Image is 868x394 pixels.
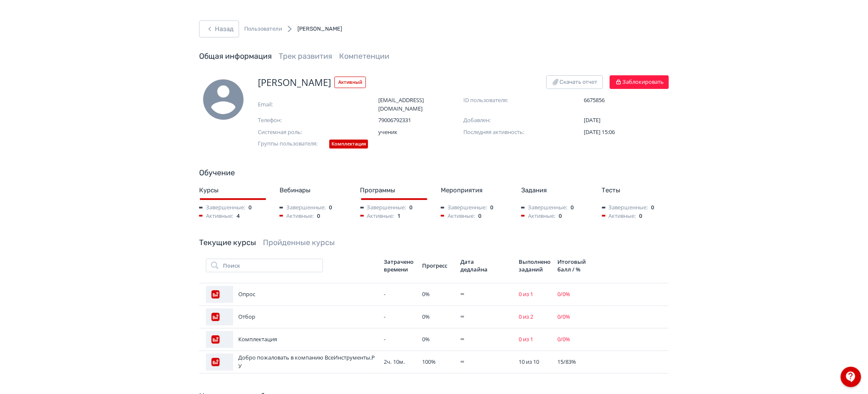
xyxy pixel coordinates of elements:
span: 0 из 1 [519,335,533,343]
span: Email: [258,100,343,109]
span: Активный [334,77,366,88]
div: Итоговый балл / % [557,258,589,273]
span: Активные: [602,212,636,220]
div: Прогресс [423,262,454,269]
span: 10м. [393,358,405,365]
span: 100 % [423,358,436,365]
div: Задания [521,186,588,195]
span: 79006792331 [378,116,463,125]
div: Программы [360,186,427,195]
span: 0 [571,203,574,212]
span: ученик [378,128,463,137]
div: ∞ [461,358,512,366]
span: [DATE] [584,116,600,124]
span: 0 % [423,290,430,298]
span: 0 [248,203,251,212]
span: Системная роль: [258,128,343,137]
span: 10 из 10 [519,358,539,365]
span: 0 / 0 % [557,335,570,343]
span: Последняя активность: [463,128,548,137]
div: - [384,335,416,344]
div: Выполнено заданий [519,258,551,273]
div: ∞ [461,290,512,299]
span: 0 из 1 [519,290,533,298]
span: [DATE] 15:06 [584,128,615,136]
span: ID пользователя: [463,96,548,105]
span: Добавлен: [463,116,548,125]
div: Комплектация [329,140,368,148]
button: Заблокировать [610,75,669,89]
span: 0 из 2 [519,313,533,320]
button: Скачать отчет [546,75,603,89]
div: ∞ [461,335,512,344]
span: 0 % [423,335,430,343]
span: Активные: [199,212,233,220]
span: 0 [640,212,642,220]
button: Назад [199,20,239,37]
span: Завершенные: [199,203,245,212]
div: Вебинары [280,186,346,195]
span: [PERSON_NAME] [258,75,331,89]
div: Отбор [206,308,377,325]
a: Пройденные курсы [263,238,335,247]
span: Активные: [441,212,475,220]
div: - [384,313,416,321]
span: Активные: [360,212,394,220]
div: Курсы [199,186,266,195]
span: Завершенные: [360,203,406,212]
span: 0 / 0 % [557,290,570,298]
span: 0 [490,203,493,212]
div: Мероприятия [441,186,508,195]
span: 0 / 0 % [557,313,570,320]
div: - [384,290,416,299]
span: Телефон: [258,116,343,125]
span: [PERSON_NAME] [297,26,342,32]
a: Компетенции [339,51,389,61]
div: Обучение [199,167,669,179]
span: 0 [559,212,562,220]
span: 15 / 83 % [557,358,576,365]
span: Активные: [280,212,314,220]
span: 2ч. [384,358,392,365]
span: 4 [237,212,240,220]
div: Затрачено времени [384,258,416,273]
span: Завершенные: [441,203,487,212]
span: 0 % [423,313,430,320]
a: Текущие курсы [199,238,256,247]
span: 0 [651,203,654,212]
a: Пользователи [244,25,282,33]
span: 0 [317,212,320,220]
span: 0 [329,203,332,212]
div: Дата дедлайна [461,258,491,273]
span: 6675856 [584,96,669,105]
span: Завершенные: [280,203,325,212]
a: Общая информация [199,51,272,61]
div: Добро пожаловать в компанию ВсеИнструменты.РУ [206,354,377,371]
div: Тесты [602,186,669,195]
div: Опрос [206,286,377,303]
span: Завершенные: [521,203,567,212]
span: Активные: [521,212,555,220]
span: 1 [398,212,401,220]
div: Комплектация [206,331,377,348]
div: ∞ [461,313,512,321]
a: Трек развития [279,51,332,61]
span: 0 [478,212,481,220]
span: Завершенные: [602,203,648,212]
span: [EMAIL_ADDRESS][DOMAIN_NAME] [378,96,463,113]
span: 0 [410,203,413,212]
span: Группы пользователя: [258,140,326,150]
